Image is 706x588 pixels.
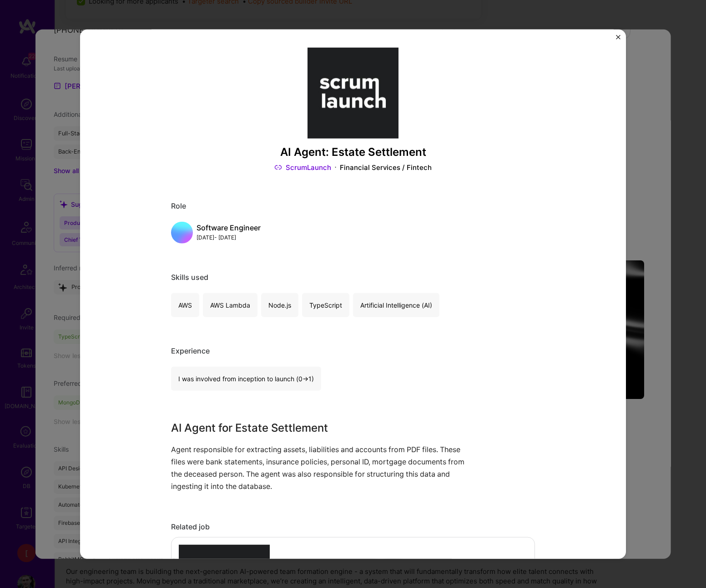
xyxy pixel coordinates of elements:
[274,163,282,172] img: Link
[171,420,467,436] h3: AI Agent for Estate Settlement
[308,48,398,139] img: Company logo
[197,223,261,233] div: Software Engineer
[353,293,439,317] div: Artificial Intelligence (AI)
[171,222,193,244] img: placeholder.5677c315.png
[171,346,535,356] div: Experience
[203,293,257,317] div: AWS Lambda
[616,35,620,45] button: Close
[171,522,535,531] div: Related job
[171,146,535,159] h3: AI Agent: Estate Settlement
[171,201,535,211] div: Role
[171,443,467,493] p: Agent responsible for extracting assets, liabilities and accounts from PDF files. These files wer...
[302,293,349,317] div: TypeScript
[261,293,298,317] div: Node.js
[171,293,199,317] div: AWS
[274,163,331,172] a: ScrumLaunch
[171,273,535,282] div: Skills used
[197,233,261,242] div: [DATE] - [DATE]
[171,367,321,391] div: I was involved from inception to launch (0 -> 1)
[340,163,432,172] div: Financial Services / Fintech
[335,163,336,172] img: Dot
